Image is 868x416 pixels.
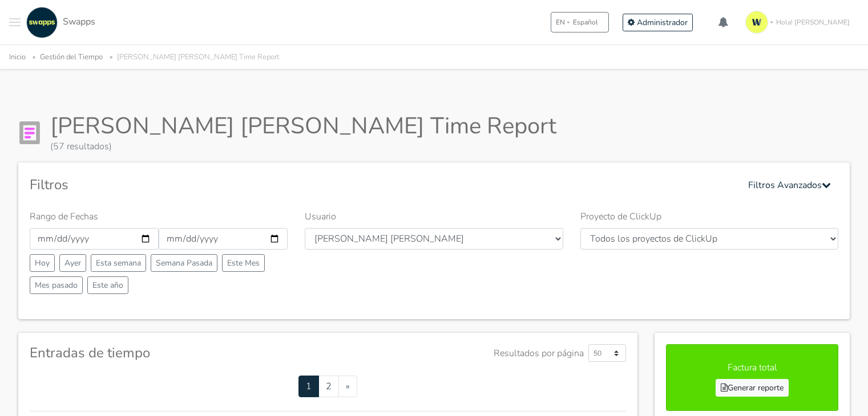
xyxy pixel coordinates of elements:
[40,52,103,62] a: Gestión del Tiempo
[59,254,86,272] button: Ayer
[305,210,336,223] label: Usuario
[9,52,26,62] a: Inicio
[23,7,95,38] a: Swapps
[298,376,319,397] a: 1
[30,210,98,223] label: Rango de Fechas
[580,210,661,223] label: Proyecto de ClickUp
[87,276,128,294] button: Este año
[91,254,146,272] button: Esta semana
[30,345,150,361] h4: Entradas de tiempo
[318,376,339,397] a: 2
[9,7,21,38] button: Toggle navigation menu
[741,6,859,38] a: Hola! [PERSON_NAME]
[745,11,768,34] img: isotipo-3-3e143c57.png
[623,14,693,31] a: Administrador
[151,254,217,272] button: Semana Pasada
[30,376,626,397] nav: Page navigation
[63,15,95,28] span: Swapps
[50,112,556,140] h1: [PERSON_NAME] [PERSON_NAME] Time Report
[18,121,41,144] img: Report Icon
[30,276,83,294] button: Mes pasado
[346,380,350,393] span: »
[30,254,55,272] button: Hoy
[30,177,68,193] h4: Filtros
[26,7,58,38] img: swapps-linkedin-v2.jpg
[494,346,584,360] label: Resultados por página
[222,254,265,272] button: Este Mes
[573,17,598,27] span: Español
[678,361,826,374] p: Factura total
[50,140,556,153] div: (57 resultados)
[551,12,609,32] button: ENEspañol
[637,17,688,28] span: Administrador
[105,51,279,64] li: [PERSON_NAME] [PERSON_NAME] Time Report
[776,17,850,27] span: Hola! [PERSON_NAME]
[338,376,357,397] a: Next
[741,174,838,196] button: Filtros Avanzados
[716,379,789,397] a: Generar reporte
